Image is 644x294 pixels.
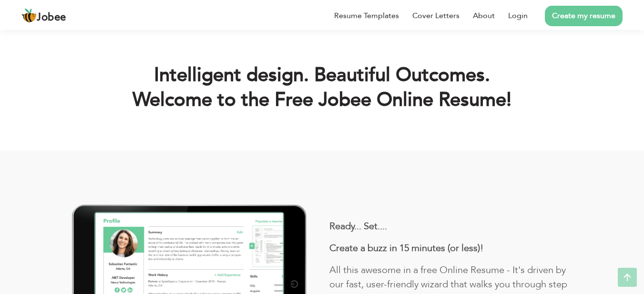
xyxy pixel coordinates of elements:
[334,10,399,21] a: Resume Templates
[329,242,483,254] b: Create a buzz in 15 minutes (or less)!
[37,12,66,23] span: Jobee
[545,6,623,26] a: Create my resume
[329,220,387,233] b: Ready... Set....
[412,10,460,21] a: Cover Letters
[21,8,66,23] a: Jobee
[473,10,495,21] a: About
[508,10,528,21] a: Login
[21,8,37,23] img: jobee.io
[23,63,621,112] h1: Intelligent design. Beautiful Outcomes. Welcome to the Free Jobee Online Resume!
